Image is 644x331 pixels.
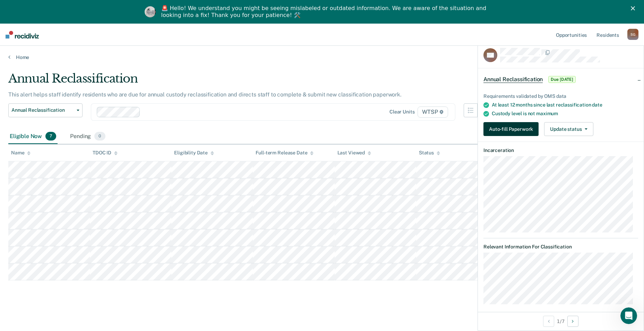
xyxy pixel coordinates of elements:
[567,316,578,327] button: Next Opportunity
[8,129,58,144] div: Eligible Now
[631,6,638,10] div: Close
[620,307,637,324] iframe: Intercom live chat
[419,150,440,156] div: Status
[93,150,118,156] div: TDOC ID
[478,312,644,330] div: 1 / 7
[8,71,491,91] div: Annual Reclassification
[418,107,448,118] span: WTSP
[6,31,39,39] img: Recidiviz
[555,24,588,46] a: Opportunities
[161,5,489,19] div: 🚨 Hello! We understand you might be seeing mislabeled or outdated information. We are aware of th...
[337,150,371,156] div: Last Viewed
[145,6,156,17] img: Profile image for Kim
[627,29,638,40] div: S G
[389,109,415,115] div: Clear units
[592,102,602,108] span: date
[595,24,620,46] a: Residents
[69,129,106,144] div: Pending
[536,111,558,116] span: maximum
[483,244,638,250] dt: Relevant Information For Classification
[544,122,593,136] button: Update status
[8,54,636,60] a: Home
[483,147,638,153] dt: Incarceration
[492,102,638,108] div: At least 12 months since last reclassification
[45,132,56,141] span: 7
[492,111,638,117] div: Custody level is not
[483,76,543,83] span: Annual Reclassification
[11,107,74,113] span: Annual Reclassification
[11,150,31,156] div: Name
[483,122,539,136] button: Auto-fill Paperwork
[174,150,214,156] div: Eligibility Date
[483,122,541,136] a: Navigate to form link
[478,68,644,91] div: Annual ReclassificationDue [DATE]
[256,150,314,156] div: Full-term Release Date
[94,132,105,141] span: 0
[543,316,554,327] button: Previous Opportunity
[548,76,576,83] span: Due [DATE]
[483,93,638,99] div: Requirements validated by OMS data
[8,91,402,98] p: This alert helps staff identify residents who are due for annual custody reclassification and dir...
